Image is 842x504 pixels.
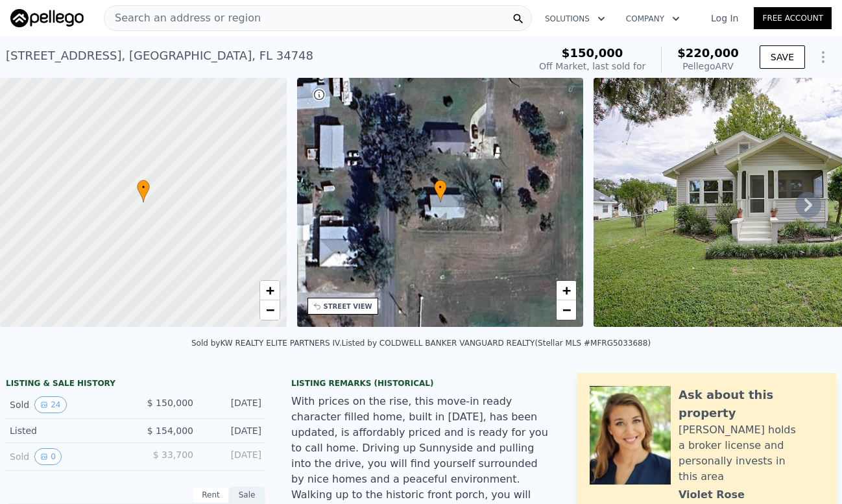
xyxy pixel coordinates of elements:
[229,486,265,503] div: Sale
[147,398,193,408] span: $ 150,000
[810,44,836,70] button: Show Options
[10,448,125,465] div: Sold
[616,7,690,30] button: Company
[10,9,84,27] img: Pellego
[342,339,651,348] div: Listed by COLDWELL BANKER VANGUARD REALTY (Stellar MLS #MFRG5033688)
[434,180,447,202] div: •
[265,302,274,318] span: −
[557,300,576,320] a: Zoom out
[539,60,645,73] div: Off Market, last sold for
[695,12,754,25] a: Log In
[324,302,372,311] div: STREET VIEW
[562,302,571,318] span: −
[34,396,66,413] button: View historical data
[760,45,805,69] button: SAVE
[562,46,623,60] span: $150,000
[260,300,280,320] a: Zoom out
[562,282,571,298] span: +
[193,486,229,503] div: Rent
[104,10,261,26] span: Search an address or region
[137,182,150,193] span: •
[10,424,125,437] div: Listed
[265,282,274,298] span: +
[679,422,823,485] div: [PERSON_NAME] holds a broker license and personally invests in this area
[6,378,265,391] div: LISTING & SALE HISTORY
[204,396,261,413] div: [DATE]
[677,46,739,60] span: $220,000
[260,281,280,300] a: Zoom in
[6,47,313,65] div: [STREET_ADDRESS] , [GEOGRAPHIC_DATA] , FL 34748
[754,7,832,29] a: Free Account
[153,450,193,460] span: $ 33,700
[34,448,62,465] button: View historical data
[137,180,150,202] div: •
[291,378,551,389] div: Listing Remarks (Historical)
[679,487,745,503] div: Violet Rose
[147,426,193,436] span: $ 154,000
[557,281,576,300] a: Zoom in
[204,424,261,437] div: [DATE]
[10,396,125,413] div: Sold
[434,182,447,193] span: •
[204,448,261,465] div: [DATE]
[677,60,739,73] div: Pellego ARV
[191,339,342,348] div: Sold by KW REALTY ELITE PARTNERS IV .
[535,7,616,30] button: Solutions
[679,386,823,422] div: Ask about this property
